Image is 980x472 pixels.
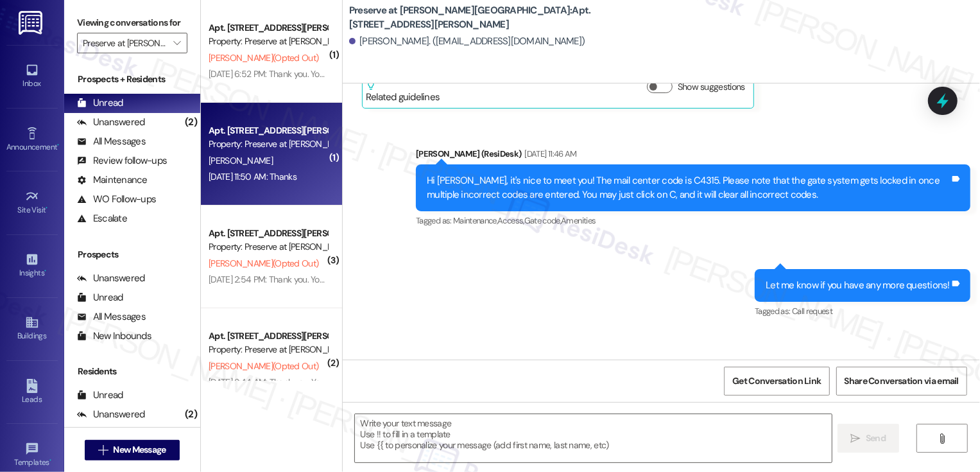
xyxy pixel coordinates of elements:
[561,215,596,226] span: Amenities
[77,272,145,285] div: Unanswered
[851,433,861,444] i: 
[522,147,577,161] div: [DATE] 11:46 AM
[209,240,327,254] div: Property: Preserve at [PERSON_NAME][GEOGRAPHIC_DATA]
[64,248,200,261] div: Prospects
[85,440,180,460] button: New Message
[77,116,145,129] div: Unanswered
[6,249,58,283] a: Insights •
[426,360,481,373] div: [DATE] 11:50 AM
[77,310,146,324] div: All Messages
[416,147,970,165] div: [PERSON_NAME] (ResiDesk)
[766,279,950,292] div: Let me know if you have any more questions!
[77,13,187,33] label: Viewing conversations for
[209,155,273,166] span: [PERSON_NAME]
[77,173,148,187] div: Maintenance
[497,215,524,226] span: Access ,
[209,52,318,64] span: [PERSON_NAME] (Opted Out)
[46,204,48,213] span: •
[209,258,318,269] span: [PERSON_NAME] (Opted Out)
[6,311,58,346] a: Buildings
[209,360,318,372] span: [PERSON_NAME] (Opted Out)
[209,21,327,35] div: Apt. [STREET_ADDRESS][PERSON_NAME]
[83,33,167,53] input: All communities
[838,424,900,453] button: Send
[77,212,127,225] div: Escalate
[209,343,327,356] div: Property: Preserve at [PERSON_NAME][GEOGRAPHIC_DATA]
[366,80,440,104] div: Related guidelines
[6,375,58,410] a: Leads
[77,389,123,402] div: Unread
[209,137,327,151] div: Property: Preserve at [PERSON_NAME][GEOGRAPHIC_DATA]
[77,193,156,206] div: WO Follow-ups
[209,124,327,137] div: Apt. [STREET_ADDRESS][PERSON_NAME]
[49,456,51,465] span: •
[64,73,200,86] div: Prospects + Residents
[57,141,59,150] span: •
[453,215,497,226] span: Maintenance ,
[209,274,843,285] div: [DATE] 2:54 PM: Thank you. You will no longer receive texts from this thread. Please reply with '...
[64,365,200,378] div: Residents
[209,376,843,388] div: [DATE] 2:44 AM: Thank you. You will no longer receive texts from this thread. Please reply with '...
[209,68,843,80] div: [DATE] 6:52 PM: Thank you. You will no longer receive texts from this thread. Please reply with '...
[836,367,967,396] button: Share Conversation via email
[77,135,146,148] div: All Messages
[732,374,821,388] span: Get Conversation Link
[182,405,200,424] div: (2)
[77,154,167,168] div: Review follow-ups
[349,35,585,48] div: [PERSON_NAME]. ([EMAIL_ADDRESS][DOMAIN_NAME])
[77,96,123,110] div: Unread
[77,408,145,421] div: Unanswered
[44,267,46,275] span: •
[866,432,886,445] span: Send
[77,291,123,304] div: Unread
[209,171,297,182] div: [DATE] 11:50 AM: Thanks
[113,443,166,457] span: New Message
[792,306,832,317] span: Call request
[845,374,959,388] span: Share Conversation via email
[182,112,200,132] div: (2)
[209,35,327,48] div: Property: Preserve at [PERSON_NAME][GEOGRAPHIC_DATA]
[19,11,45,35] img: ResiDesk Logo
[427,174,950,202] div: Hi [PERSON_NAME], it's nice to meet you! The mail center code is C4315. Please note that the gate...
[209,227,327,240] div: Apt. [STREET_ADDRESS][PERSON_NAME]
[416,211,970,230] div: Tagged as:
[209,329,327,343] div: Apt. [STREET_ADDRESS][PERSON_NAME]
[724,367,829,396] button: Get Conversation Link
[6,59,58,94] a: Inbox
[524,215,562,226] span: Gate code ,
[98,445,108,455] i: 
[678,80,745,94] label: Show suggestions
[6,186,58,220] a: Site Visit •
[173,38,180,48] i: 
[755,302,970,320] div: Tagged as:
[938,433,947,444] i: 
[349,4,606,31] b: Preserve at [PERSON_NAME][GEOGRAPHIC_DATA]: Apt. [STREET_ADDRESS][PERSON_NAME]
[77,329,151,343] div: New Inbounds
